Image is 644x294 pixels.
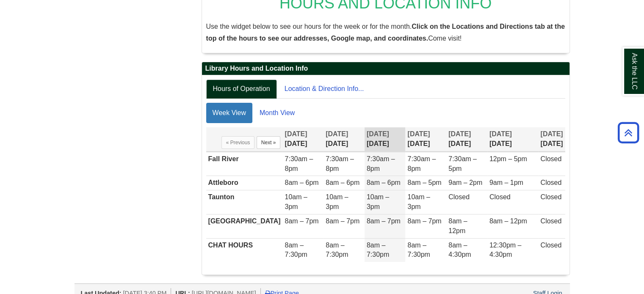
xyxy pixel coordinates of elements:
[367,217,401,225] span: 8am – 7pm
[326,193,348,210] span: 10am – 3pm
[285,179,318,186] span: 8am – 6pm
[367,193,389,210] span: 10am – 3pm
[367,242,389,258] span: 8am – 7:30pm
[326,242,348,258] span: 8am – 7:30pm
[487,127,539,151] th: [DATE]
[326,130,348,137] span: [DATE]
[206,152,283,176] td: Fall River
[326,155,354,172] span: 7:30am – 8pm
[448,130,471,137] span: [DATE]
[538,127,565,151] th: [DATE]
[285,217,318,225] span: 8am – 7pm
[407,242,430,258] span: 8am – 7:30pm
[323,127,365,151] th: [DATE]
[206,80,277,99] a: Hours of Operation
[206,190,283,214] td: Taunton
[202,62,569,75] h2: Library Hours and Location Info
[407,130,430,137] span: [DATE]
[405,127,446,151] th: [DATE]
[489,193,511,201] span: Closed
[540,193,561,201] span: Closed
[282,127,323,151] th: [DATE]
[615,127,642,138] a: Back to Top
[407,217,441,225] span: 8am – 7pm
[285,193,307,210] span: 10am – 3pm
[367,130,389,137] span: [DATE]
[489,242,522,258] span: 12:30pm – 4:30pm
[540,130,563,137] span: [DATE]
[221,136,255,149] button: « Previous
[285,155,313,172] span: 7:30am – 8pm
[489,179,523,186] span: 9am – 1pm
[407,155,436,172] span: 7:30am – 8pm
[448,217,467,234] span: 8am – 12pm
[326,179,359,186] span: 8am – 6pm
[367,179,401,186] span: 8am – 6pm
[257,136,281,149] button: Next »
[206,23,565,42] span: Use the widget below to see our hours for the week or for the month. Come visit!
[407,179,441,186] span: 8am – 5pm
[540,155,561,162] span: Closed
[253,103,301,123] a: Month View
[446,127,487,151] th: [DATE]
[326,217,359,225] span: 8am – 7pm
[206,103,252,123] a: Week View
[206,23,565,42] strong: Click on the Locations and Directions tab at the top of the hours to see our addresses, Google ma...
[285,242,307,258] span: 8am – 7:30pm
[448,179,482,186] span: 9am – 2pm
[367,155,395,172] span: 7:30am – 8pm
[489,217,527,225] span: 8am – 12pm
[206,238,283,262] td: CHAT HOURS
[540,242,561,249] span: Closed
[540,217,561,225] span: Closed
[285,130,307,137] span: [DATE]
[540,179,561,186] span: Closed
[448,155,477,172] span: 7:30am – 5pm
[365,127,406,151] th: [DATE]
[278,80,371,99] a: Location & Direction Info...
[407,193,430,210] span: 10am – 3pm
[489,155,527,162] span: 12pm – 5pm
[489,130,512,137] span: [DATE]
[448,193,470,201] span: Closed
[206,214,283,238] td: [GEOGRAPHIC_DATA]
[206,176,283,190] td: Attleboro
[448,242,471,258] span: 8am – 4:30pm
